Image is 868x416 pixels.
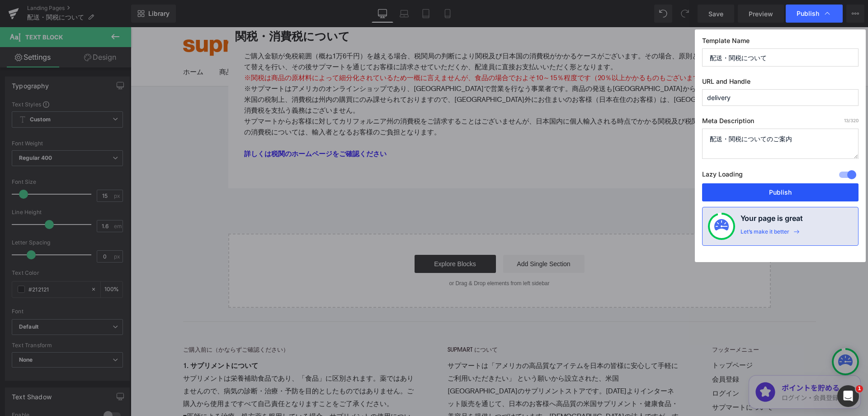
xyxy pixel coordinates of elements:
[856,385,863,392] span: 1
[837,385,859,407] iframe: Intercom live chat
[112,253,626,259] p: or Drag & Drop elements from left sidebar
[113,122,256,131] a: 詳しくは税関のホームページをご確認ください
[113,89,624,110] p: サプマートからお客様に対してカリフォルニア州の消費税をご請求することはございませんが、日本国内に個人輸入される時点でかかる関税及び税関が徴収する日本国の消費税については、輸入者となるお客様のご負...
[373,228,454,246] a: Add Single Section
[52,318,158,326] span: ご購入前に（かならずご確認ください）
[714,219,729,234] img: onboarding-status.svg
[702,77,859,89] label: URL and Handle
[581,373,685,387] a: サプマートについて
[581,318,628,326] span: フッターメニュー
[581,359,685,373] a: ログイン
[797,10,819,18] span: Publish
[702,129,859,159] textarea: 配送・関税についてのご案内
[284,228,365,246] a: Explore Blocks
[618,348,730,382] button: ポイントを貯めるログイン・会員登録する
[844,118,859,123] span: /320
[581,331,685,345] a: トップページ
[104,2,219,16] span: 関税・消費税について
[317,317,550,327] button: Supmart について
[702,117,859,129] label: Meta Description
[113,24,624,45] p: ご購入金額が免税範囲（概ね1万6千円）を越える場合、税関局の判断により関税及び日本国の消費税がかかるケースがございます。その場合、原則として配送会社が立て替えを行い、その後サプマートを通じてお客...
[581,345,685,359] a: 会員登録
[52,317,285,327] button: ご購入前に（かならずご確認ください）
[651,366,721,375] p: ログイン・会員登録する
[702,37,859,48] label: Template Name
[702,183,859,201] button: Publish
[113,56,624,89] p: ※サプマートはアメリカのオンラインショップであり、[GEOGRAPHIC_DATA]で営業を行なう事業者です。商品の発送も[GEOGRAPHIC_DATA]から行っております。米国の税制上、消費...
[741,228,789,240] div: Let’s make it better
[317,318,367,326] span: Supmart について
[741,213,803,228] h4: Your page is great
[844,118,849,123] span: 13
[651,355,721,366] div: ポイントを貯める
[52,334,127,343] strong: 1. サプリメントについて
[113,47,583,55] span: ※関税は商品の原材料によって細分化されているため一概に言えませんが、食品の場合でおよそ10～15％程度です（20％以上かかるものもございます）。
[581,317,685,327] button: フッターメニュー
[581,387,685,402] a: お支払い方法
[702,168,743,183] label: Lazy Loading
